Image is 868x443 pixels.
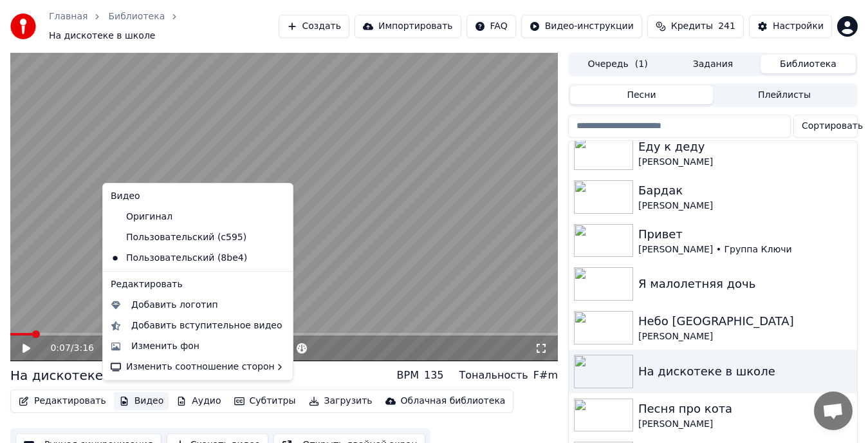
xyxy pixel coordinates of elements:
button: FAQ [466,15,516,38]
button: Субтитры [229,392,301,410]
span: ( 1 ) [635,58,648,71]
div: [PERSON_NAME] [638,418,852,431]
div: Редактировать [106,274,290,295]
span: На дискотеке в школе [49,30,155,42]
button: Создать [279,15,349,38]
button: Загрузить [304,392,378,410]
a: Главная [49,10,88,23]
button: Задания [665,55,761,73]
div: 135 [424,368,444,383]
div: Я малолетняя дочь [638,275,852,293]
span: Сортировать [802,120,863,133]
button: Песни [570,86,713,104]
div: Небо [GEOGRAPHIC_DATA] [638,312,852,330]
div: Привет [638,225,852,243]
button: Настройки [749,15,832,38]
button: Плейлисты [713,86,856,104]
div: Добавить вступительное видео [131,319,282,332]
div: [PERSON_NAME] [638,330,852,343]
div: / [50,342,81,355]
div: Оригинал [106,207,271,227]
div: На дискотеке в школе [10,366,162,384]
div: [PERSON_NAME] • Группа Ключи [638,243,852,256]
button: Видео-инструкции [521,15,642,38]
nav: breadcrumb [49,10,279,42]
a: Библиотека [108,10,165,23]
div: Изменить соотношение сторон [106,357,290,377]
div: BPM [397,368,419,383]
div: Добавить логотип [131,299,218,312]
button: Кредиты241 [647,15,744,38]
button: Аудио [171,392,226,410]
span: 0:07 [50,342,70,355]
span: 3:16 [74,342,94,355]
button: Библиотека [761,55,856,73]
button: Редактировать [14,392,111,410]
div: Бардак [638,182,852,200]
div: F#m [533,368,558,383]
span: Кредиты [671,20,713,33]
div: Изменить фон [131,340,199,353]
div: На дискотеке в школе [638,363,852,381]
div: Открытый чат [814,391,853,430]
div: [PERSON_NAME] [638,200,852,212]
div: Пользовательский (8be4) [106,248,271,269]
div: [PERSON_NAME] [638,156,852,169]
div: Настройки [773,20,824,33]
div: Видео [106,186,290,207]
button: Очередь [570,55,665,73]
div: Пользовательский (c595) [106,227,271,248]
div: Тональность [459,368,528,383]
button: Видео [114,392,169,410]
button: Импортировать [355,15,461,38]
span: 241 [718,20,735,33]
div: Песня про кота [638,400,852,418]
div: Еду к деду [638,138,852,156]
img: youka [10,14,36,39]
div: Облачная библиотека [401,395,506,408]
